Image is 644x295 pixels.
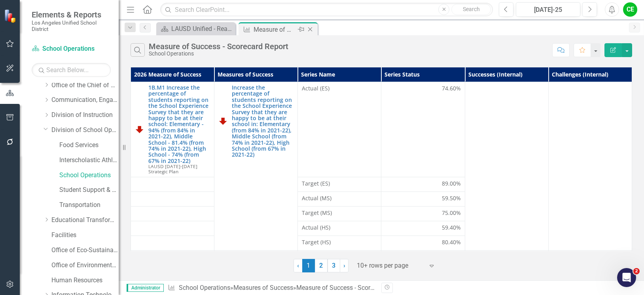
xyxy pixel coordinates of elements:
[516,2,580,17] button: [DATE]-25
[59,186,119,195] a: Student Support & Attendance Services
[32,10,111,19] span: Elements & Reports
[148,84,210,164] a: 1B.M1 Increase the percentage of students reporting on the School Experience Survey that they are...
[51,111,119,120] a: Division of Instruction
[179,284,230,291] a: School Operations
[302,259,315,272] span: 1
[51,231,119,240] a: Facilities
[59,171,119,180] a: School Operations
[296,284,405,291] div: Measure of Success - Scorecard Report
[465,82,548,251] td: Double-Click to Edit
[298,192,381,206] td: Double-Click to Edit
[168,284,375,293] div: » »
[297,262,299,269] span: ‹
[298,177,381,192] td: Double-Click to Edit
[51,126,119,135] a: Division of School Operations
[148,163,197,174] span: LAUSD [DATE]-[DATE] Strategic Plan
[381,236,465,250] td: Double-Click to Edit
[381,206,465,221] td: Double-Click to Edit
[623,2,637,17] button: CE
[59,141,119,150] a: Food Services
[302,209,377,217] span: Target (MS)
[158,24,233,34] a: LAUSD Unified - Ready for the World
[548,82,632,251] td: Double-Click to Edit
[343,262,345,269] span: ›
[214,82,298,251] td: Double-Click to Edit Right Click for Context Menu
[315,259,328,272] a: 2
[4,9,18,23] img: ClearPoint Strategy
[51,216,119,225] a: Educational Transformation Office
[302,238,377,246] span: Target (HS)
[298,82,381,177] td: Double-Click to Edit
[302,194,377,202] span: Actual (MS)
[298,221,381,236] td: Double-Click to Edit
[171,24,233,34] div: LAUSD Unified - Ready for the World
[149,51,288,57] div: School Operations
[51,261,119,270] a: Office of Environmental Health and Safety
[519,5,578,15] div: [DATE]-25
[302,180,377,188] span: Target (ES)
[463,6,480,12] span: Search
[381,192,465,206] td: Double-Click to Edit
[442,209,461,217] span: 75.00%
[617,268,636,287] iframe: Intercom live chat
[233,284,293,291] a: Measures of Success
[218,116,228,126] img: Off Track
[302,84,377,92] span: Actual (ES)
[59,201,119,210] a: Transportation
[51,276,119,285] a: Human Resources
[381,82,465,177] td: Double-Click to Edit
[442,238,461,246] span: 80.40%
[381,221,465,236] td: Double-Click to Edit
[298,206,381,221] td: Double-Click to Edit
[302,224,377,232] span: Actual (HS)
[381,177,465,192] td: Double-Click to Edit
[633,268,640,274] span: 2
[298,236,381,250] td: Double-Click to Edit
[32,19,111,33] small: Los Angeles Unified School District
[135,125,144,134] img: Off Track
[451,4,491,15] button: Search
[127,284,164,292] span: Administrator
[442,180,461,188] span: 89.00%
[51,81,119,90] a: Office of the Chief of Staff
[328,259,340,272] a: 3
[51,246,119,255] a: Office of Eco-Sustainability
[232,84,294,158] a: Increase the percentage of students reporting on the School Experience Survey that they are happy...
[149,42,288,51] div: Measure of Success - Scorecard Report
[131,82,214,177] td: Double-Click to Edit Right Click for Context Menu
[254,25,296,34] div: Measure of Success - Scorecard Report
[442,224,461,232] span: 59.40%
[32,63,111,77] input: Search Below...
[59,156,119,165] a: Interscholastic Athletics Department
[32,44,111,54] a: School Operations
[442,194,461,202] span: 59.50%
[51,96,119,105] a: Communication, Engagement & Collaboration
[160,3,493,17] input: Search ClearPoint...
[442,84,461,92] span: 74.60%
